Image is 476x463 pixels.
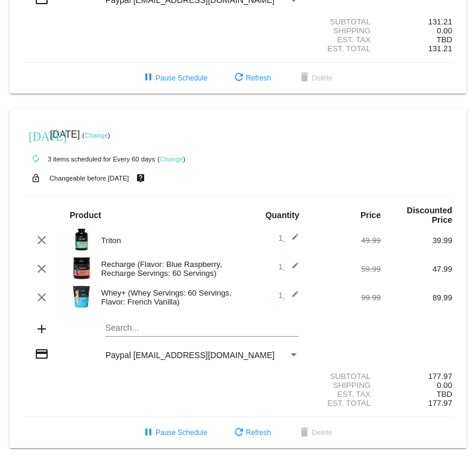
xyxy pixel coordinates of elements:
small: ( ) [82,132,110,139]
div: 99.99 [309,293,381,302]
mat-icon: clear [35,262,49,276]
input: Search... [105,324,299,333]
span: Refresh [232,428,271,437]
div: 177.97 [381,372,452,381]
div: Shipping [309,381,381,390]
small: Changeable before [DATE] [49,175,129,182]
div: Shipping [309,26,381,35]
mat-icon: delete [297,71,312,85]
div: Whey+ (Whey Servings: 60 Servings, Flavor: French Vanilla) [95,288,238,306]
span: TBD [437,390,452,399]
mat-icon: live_help [133,170,148,186]
img: Recharge-60S-bottle-Image-Carousel-Blue-Raspb.png [70,256,94,280]
span: Pause Schedule [141,74,207,82]
mat-icon: [DATE] [29,128,43,142]
a: Change [160,156,183,163]
mat-icon: delete [297,426,312,440]
span: TBD [437,35,452,44]
span: Pause Schedule [141,428,207,437]
span: 0.00 [437,26,452,35]
div: Recharge (Flavor: Blue Raspberry, Recharge Servings: 60 Servings) [95,260,238,278]
div: 89.99 [381,293,452,302]
button: Delete [288,422,342,443]
mat-icon: pause [141,426,155,440]
mat-select: Payment Method [105,350,299,360]
img: Image-1-Carousel-Triton-Transp.png [70,228,94,251]
div: Est. Total [309,44,381,53]
mat-icon: pause [141,71,155,85]
div: Est. Total [309,399,381,408]
span: 0.00 [437,381,452,390]
div: Subtotal [309,372,381,381]
button: Refresh [222,422,281,443]
div: Triton [95,236,238,245]
span: 1 [278,262,299,271]
mat-icon: autorenew [29,152,43,166]
span: 1 [278,291,299,300]
span: Refresh [232,74,271,82]
strong: Discounted Price [407,206,452,225]
mat-icon: edit [285,290,299,304]
span: 131.21 [428,44,452,53]
a: Change [85,132,108,139]
mat-icon: clear [35,290,49,304]
div: 59.99 [309,265,381,274]
span: Delete [297,74,332,82]
mat-icon: clear [35,233,49,247]
mat-icon: lock_open [29,170,43,186]
span: Delete [297,428,332,437]
div: 49.99 [309,236,381,245]
strong: Product [70,210,101,220]
img: Image-1-Carousel-Whey-5lb-Vanilla-no-badge-Transp.png [70,285,94,309]
mat-icon: edit [285,262,299,276]
button: Pause Schedule [132,67,217,89]
span: 1 [278,234,299,243]
mat-icon: refresh [232,71,246,85]
div: 131.21 [381,17,452,26]
strong: Quantity [265,210,299,220]
button: Refresh [222,67,281,89]
button: Pause Schedule [132,422,217,443]
small: ( ) [157,156,185,163]
div: 47.99 [381,265,452,274]
div: 39.99 [381,236,452,245]
span: Paypal [EMAIL_ADDRESS][DOMAIN_NAME] [105,350,275,360]
strong: Price [360,210,381,220]
div: Est. Tax [309,35,381,44]
div: Subtotal [309,17,381,26]
mat-icon: add [35,322,49,336]
mat-icon: edit [285,233,299,247]
span: 177.97 [428,399,452,408]
mat-icon: refresh [232,426,246,440]
div: Est. Tax [309,390,381,399]
button: Delete [288,67,342,89]
mat-icon: credit_card [35,347,49,361]
small: 3 items scheduled for Every 60 days [24,156,155,163]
